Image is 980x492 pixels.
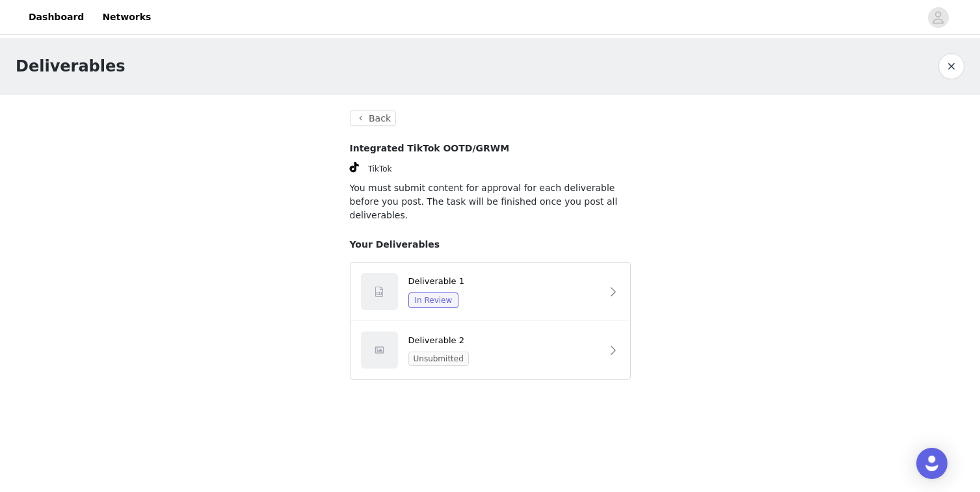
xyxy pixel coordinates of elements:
[16,55,126,78] h1: Deliverables
[368,164,392,174] span: TikTok
[408,292,459,308] span: In Review
[94,3,159,32] a: Networks
[21,3,92,32] a: Dashboard
[408,352,469,366] span: Unsubmitted
[932,7,944,28] div: avatar
[361,331,398,369] img: file
[351,321,630,379] div: clickable-list-item
[408,275,602,288] div: Deliverable 1
[350,142,631,155] h4: Integrated TikTok OOTD/GRWM
[350,181,631,222] p: You must submit content for approval for each deliverable before you post. The task will be finis...
[350,238,631,252] h4: Your Deliverables
[350,110,397,126] button: Back
[916,448,947,479] div: Open Intercom Messenger
[351,263,630,321] div: clickable-list-item
[408,334,602,347] div: Deliverable 2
